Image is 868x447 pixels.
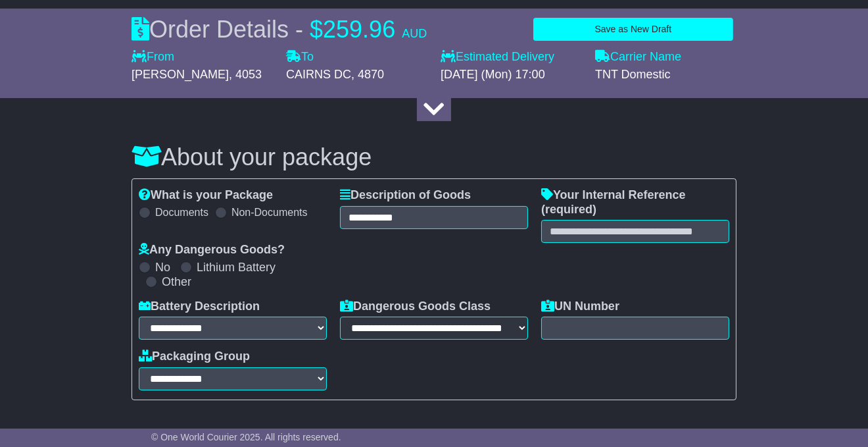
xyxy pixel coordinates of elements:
[162,275,191,290] label: Other
[541,188,729,217] label: Your Internal Reference (required)
[155,206,208,219] label: Documents
[323,16,395,43] span: 259.96
[402,27,427,40] span: AUD
[310,16,323,43] span: $
[229,68,262,81] span: , 4053
[132,68,229,81] span: [PERSON_NAME]
[286,68,351,81] span: CAIRNS DC
[132,15,427,43] div: Order Details -
[132,50,174,65] label: From
[595,68,736,82] div: TNT Domestic
[151,432,341,442] span: © One World Courier 2025. All rights reserved.
[340,188,471,203] label: Description of Goods
[340,300,491,314] label: Dangerous Goods Class
[286,50,314,65] label: To
[231,206,308,219] label: Non-Documents
[197,261,276,275] label: Lithium Battery
[351,68,384,81] span: , 4870
[595,50,681,65] label: Carrier Name
[541,300,619,314] label: UN Number
[139,243,285,257] label: Any Dangerous Goods?
[132,144,736,171] h3: About your package
[139,188,273,203] label: What is your Package
[139,300,260,314] label: Battery Description
[441,68,582,82] div: [DATE] (Mon) 17:00
[155,261,170,275] label: No
[441,50,582,65] label: Estimated Delivery
[139,350,250,364] label: Packaging Group
[533,18,733,41] button: Save as New Draft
